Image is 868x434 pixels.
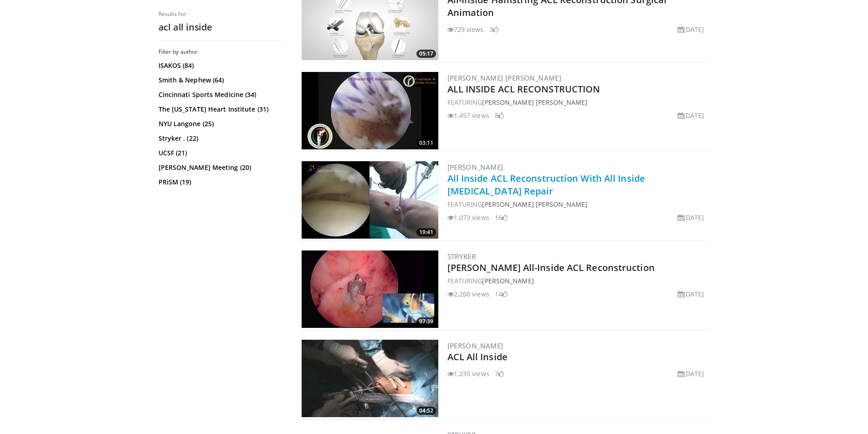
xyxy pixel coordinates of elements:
[416,50,436,58] span: 05:17
[302,72,438,149] img: ce05730a-ec98-4d40-88f2-72292fa38486.300x170_q85_crop-smart_upscale.jpg
[159,119,284,128] a: NYU Langone (25)
[447,369,489,378] li: 1,235 views
[495,111,504,120] li: 8
[159,48,286,56] h3: Filter by author:
[447,351,508,363] a: ACL All Inside
[536,200,587,209] a: [PERSON_NAME]
[495,369,504,378] li: 7
[159,163,284,172] a: [PERSON_NAME] Meeting (20)
[416,228,436,236] span: 19:41
[159,21,286,33] h2: acl all inside
[678,289,704,299] li: [DATE]
[416,317,436,326] span: 07:39
[416,407,436,415] span: 04:52
[447,252,476,261] a: Stryker
[447,73,562,82] a: [PERSON_NAME] [PERSON_NAME]
[302,250,438,328] img: f7f7267a-c81d-4618-aa4d-f41cfa328f83.300x170_q85_crop-smart_upscale.jpg
[447,276,708,286] div: FEATURING
[159,148,284,158] a: UCSF (21)
[482,98,587,107] a: [PERSON_NAME] [PERSON_NAME]
[447,97,708,107] div: FEATURING
[482,276,534,285] a: [PERSON_NAME]
[495,213,508,222] li: 16
[447,111,489,120] li: 1,457 views
[159,134,284,143] a: Stryker . (22)
[302,161,438,239] a: 19:41
[159,61,284,70] a: ISAKOS (84)
[678,111,704,120] li: [DATE]
[678,25,704,34] li: [DATE]
[447,261,655,274] a: [PERSON_NAME] All-Inside ACL Reconstruction
[447,163,503,172] a: [PERSON_NAME]
[159,76,284,85] a: Smith & Nephew (64)
[447,213,489,222] li: 1,073 views
[447,172,646,197] a: All Inside ACL Reconstruction With All Inside [MEDICAL_DATA] Repair
[447,341,503,350] a: [PERSON_NAME]
[678,213,704,222] li: [DATE]
[302,161,438,239] img: 8b1cf0f2-64c3-43e7-9e1b-48adb0637bd0.300x170_q85_crop-smart_upscale.jpg
[678,369,704,378] li: [DATE]
[159,105,284,114] a: The [US_STATE] Heart Institute (31)
[447,199,708,209] div: FEATURING ,
[482,200,534,209] a: [PERSON_NAME]
[495,289,508,299] li: 14
[489,25,498,34] li: 3
[159,10,286,18] p: Results for:
[159,90,284,99] a: Cincinnati Sports Medicine (34)
[159,178,284,187] a: PRiSM (19)
[302,340,438,417] img: rQqFhpGihXXoLKSn4xMDoxOjA4MTsiGN.300x170_q85_crop-smart_upscale.jpg
[416,139,436,147] span: 03:11
[302,250,438,328] a: 07:39
[302,340,438,417] a: 04:52
[447,83,601,95] a: ALL INSIDE ACL RECONSTRUCTION
[447,289,489,299] li: 2,200 views
[447,25,484,34] li: 729 views
[302,72,438,149] a: 03:11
